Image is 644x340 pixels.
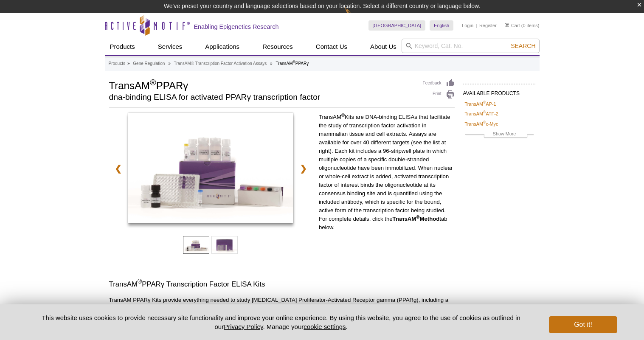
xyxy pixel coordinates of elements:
[194,23,279,31] h2: Enabling Epigenetics Research
[476,20,477,31] li: |
[505,20,540,31] li: (0 items)
[109,79,414,91] h1: TransAM PPARγ
[465,100,496,108] a: TransAM®AP-1
[549,316,617,333] button: Got it!
[311,39,352,55] a: Contact Us
[105,39,140,55] a: Products
[294,159,312,178] a: ❯
[423,79,455,88] a: Feedback
[465,110,498,118] a: TransAM®ATF-2
[150,78,156,87] sup: ®
[462,22,473,28] a: Login
[127,61,130,66] li: »
[109,159,127,178] a: ❮
[511,42,535,49] span: Search
[153,39,188,55] a: Services
[109,93,414,101] h2: dna-binding ELISA for activated PPARγ transcription factor
[224,323,263,330] a: Privacy Policy
[508,42,538,50] button: Search
[463,84,535,99] h2: AVAILABLE PRODUCTS
[174,60,267,67] a: TransAM® Transcription Factor Activation Assays
[270,61,273,66] li: »
[133,60,165,67] a: Gene Regulation
[368,20,426,31] a: [GEOGRAPHIC_DATA]
[128,113,293,226] a: TransAM PPARγ Kit
[505,23,509,27] img: Your Cart
[483,100,486,104] sup: ®
[200,39,245,55] a: Applications
[128,113,293,223] img: TransAM PPARγ Kit
[257,39,298,55] a: Resources
[479,22,497,28] a: Register
[423,90,455,99] a: Print
[109,279,455,289] h3: TransAM PPARγ Transcription Factor ELISA Kits
[345,6,367,26] img: Change Here
[416,214,419,219] sup: ®
[505,22,520,28] a: Cart
[393,216,440,222] strong: TransAM Method
[319,113,455,232] p: TransAM Kits are DNA-binding ELISAs that facilitate the study of transcription factor activation ...
[109,296,455,330] p: TransAM PPARγ Kits provide everything needed to study [MEDICAL_DATA] Proliferator-Activated Recep...
[365,39,402,55] a: About Us
[402,39,540,53] input: Keyword, Cat. No.
[304,323,346,330] button: cookie settings
[276,61,309,66] li: TransAM PPARγ
[27,313,535,331] p: This website uses cookies to provide necessary site functionality and improve your online experie...
[483,110,486,115] sup: ®
[109,60,125,67] a: Products
[430,20,453,31] a: English
[465,120,498,128] a: TransAM®c-Myc
[341,112,345,118] sup: ®
[138,278,142,285] sup: ®
[465,130,534,140] a: Show More
[168,61,171,66] li: »
[293,60,295,64] sup: ®
[483,120,486,124] sup: ®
